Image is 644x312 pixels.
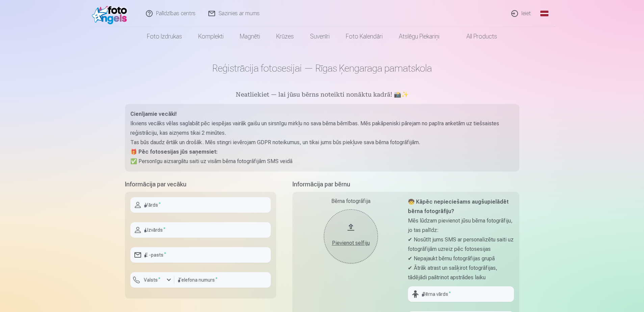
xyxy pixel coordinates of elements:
[447,27,505,46] a: All products
[130,138,514,147] p: Tas būs daudz ērtāk un drošāk. Mēs stingri ievērojam GDPR noteikumus, un tikai jums būs piekļuve ...
[125,62,519,74] h1: Reģistrācija fotosesijai — Rīgas Ķengaraga pamatskola
[130,157,514,166] p: ✅ Personīgu aizsargātu saiti uz visām bērna fotogrāfijām SMS veidā
[408,235,514,254] p: ✔ Nosūtīt jums SMS ar personalizētu saiti uz fotogrāfijām uzreiz pēc fotosesijas
[331,239,371,247] div: Pievienot selfiju
[232,27,268,46] a: Magnēti
[408,254,514,263] p: ✔ Nepajaukt bērnu fotogrāfijas grupā
[130,111,177,117] strong: Cienījamie vecāki!
[125,180,276,189] h5: Informācija par vecāku
[408,263,514,282] p: ✔ Ātrāk atrast un sašķirot fotogrāfijas, tādējādi paātrinot apstrādes laiku
[302,27,338,46] a: Suvenīri
[125,90,519,100] h5: Neatliekiet — lai jūsu bērns noteikti nonāktu kadrā! 📸✨
[408,199,509,214] strong: 🧒 Kāpēc nepieciešams augšupielādēt bērna fotogrāfiju?
[130,272,174,288] button: Valsts*
[298,197,404,205] div: Bērna fotogrāfija
[268,27,302,46] a: Krūzes
[391,27,447,46] a: Atslēgu piekariņi
[190,27,232,46] a: Komplekti
[92,3,131,24] img: /fa1
[338,27,391,46] a: Foto kalendāri
[139,27,190,46] a: Foto izdrukas
[130,149,217,155] strong: 🎁 Pēc fotosesijas jūs saņemsiet:
[408,216,514,235] p: Mēs lūdzam pievienot jūsu bērna fotogrāfiju, jo tas palīdz:
[292,180,519,189] h5: Informācija par bērnu
[130,119,514,138] p: Ikviens vecāks vēlas saglabāt pēc iespējas vairāk gaišu un sirsnīgu mirkļu no sava bērna bērnības...
[141,277,163,283] label: Valsts
[324,209,378,263] button: Pievienot selfiju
